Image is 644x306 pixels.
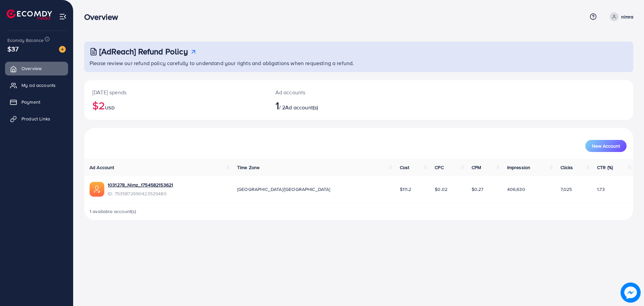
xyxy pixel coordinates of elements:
[592,144,620,148] span: New Account
[59,46,66,53] img: image
[472,164,481,171] span: CPM
[285,104,318,111] span: Ad account(s)
[99,47,188,56] h3: [AdReach] Refund Policy
[400,164,410,171] span: Cost
[275,99,396,112] h2: / 2
[7,44,18,54] span: $37
[90,59,629,67] p: Please review our refund policy carefully to understand your rights and obligations when requesti...
[597,164,613,171] span: CTR (%)
[105,104,114,111] span: USD
[275,88,396,96] p: Ad accounts
[621,13,633,21] p: nimra
[92,99,259,112] h2: $2
[472,186,484,193] span: $0.27
[21,115,50,122] span: Product Links
[435,186,447,193] span: $0.02
[507,164,531,171] span: Impression
[90,182,104,197] img: ic-ads-acc.e4c84228.svg
[275,98,279,113] span: 1
[621,283,641,303] img: image
[84,12,123,22] h3: Overview
[90,208,137,215] span: 1 available account(s)
[560,164,573,171] span: Clicks
[5,112,68,125] a: Product Links
[597,186,605,193] span: 1.73
[21,82,56,89] span: My ad accounts
[435,164,443,171] span: CPC
[400,186,412,193] span: $111.2
[237,164,260,171] span: Time Zone
[507,186,525,193] span: 406,630
[90,164,114,171] span: Ad Account
[5,62,68,75] a: Overview
[5,79,68,92] a: My ad accounts
[7,9,52,20] img: logo
[21,65,42,72] span: Overview
[607,12,633,21] a: nimra
[92,88,259,96] p: [DATE] spends
[108,182,173,188] a: 1031278_Nimz_1754582153621
[21,99,40,105] span: Payment
[5,95,68,109] a: Payment
[585,140,627,152] button: New Account
[237,186,330,193] span: [GEOGRAPHIC_DATA]/[GEOGRAPHIC_DATA]
[560,186,572,193] span: 7,025
[108,190,173,197] span: ID: 7535872690423529480
[7,37,44,44] span: Ecomdy Balance
[59,13,67,20] img: menu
